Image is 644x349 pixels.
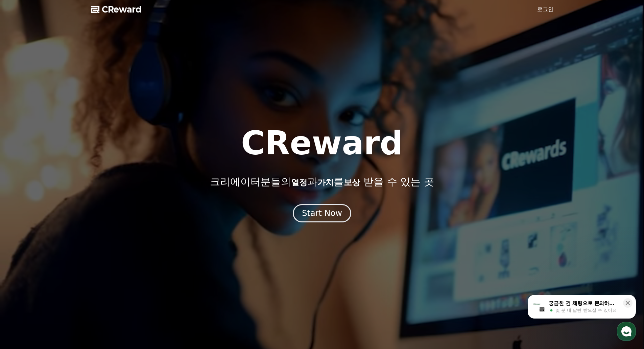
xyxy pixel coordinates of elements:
[241,127,403,159] h1: CReward
[45,215,87,232] a: 대화
[291,178,307,187] span: 열정
[2,215,45,232] a: 홈
[104,225,113,230] span: 설정
[317,178,334,187] span: 가치
[87,215,130,232] a: 설정
[344,178,360,187] span: 보상
[537,5,553,14] a: 로그인
[293,211,351,217] a: Start Now
[210,176,434,188] p: 크리에이터분들의 과 를 받을 수 있는 곳
[21,225,25,230] span: 홈
[62,225,70,231] span: 대화
[302,208,342,219] div: Start Now
[102,4,142,15] span: CReward
[293,204,351,222] button: Start Now
[91,4,142,15] a: CReward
